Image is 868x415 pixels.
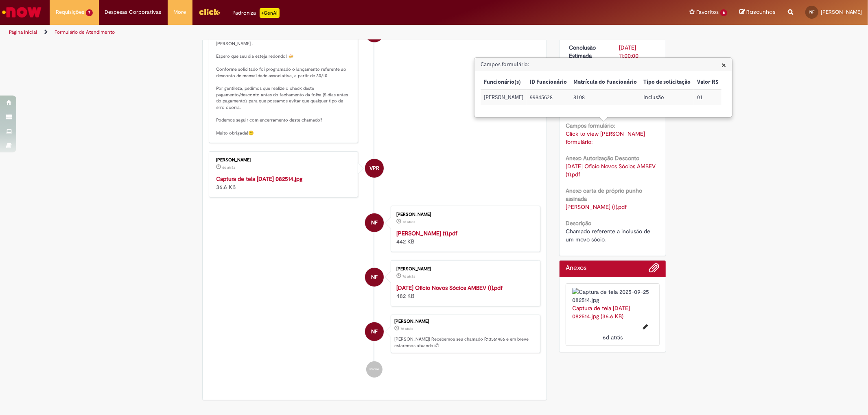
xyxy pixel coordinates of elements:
p: [PERSON_NAME]! Recebemos seu chamado R13561486 e em breve estaremos atuando. [394,336,536,349]
div: Nicole Flausino Fratoni [365,322,384,341]
span: NF [809,9,814,15]
span: Rascunhos [746,8,776,16]
time: 24/09/2025 08:28:35 [402,274,415,279]
img: click_logo_yellow_360x200.png [199,6,221,18]
span: 7d atrás [402,219,415,224]
th: Valor R$ [694,75,722,90]
span: More [174,8,186,16]
span: NF [371,267,378,287]
time: 24/09/2025 08:29:22 [400,326,413,331]
b: Anexo Autorização Desconto [566,154,639,162]
span: VPR [370,159,379,178]
span: Despesas Corporativas [105,8,162,16]
div: 482 KB [396,284,532,300]
time: 25/09/2025 08:25:27 [223,165,236,170]
th: Tipo de solicitação [640,75,694,90]
a: Download de 2025.09.15 Ofício Novos Sócios AMBEV (1).pdf [566,163,657,178]
div: Vanessa Paiva Ribeiro [365,159,384,178]
span: 7d atrás [402,274,415,279]
time: 25/09/2025 08:25:27 [603,334,623,341]
span: Requisições [56,8,84,16]
span: Chamado referente a inclusão de um movo sócio. [566,228,652,243]
p: +GenAi [260,8,280,18]
div: Nicole Flausino Fratoni [365,213,384,232]
div: [PERSON_NAME] [396,212,532,217]
h3: Campos formulário: [475,58,732,71]
dt: Conclusão Estimada [563,43,613,60]
button: Editar nome de arquivo Captura de tela 2025-09-25 082514.jpg [638,320,653,333]
td: Funcionário(s): Cesar Luiz De Souza Costa [481,90,527,105]
th: ID Funcionário [527,75,570,90]
td: Matrícula do Funcionário: 8108 [570,90,640,105]
div: Nicole Flausino Fratoni [365,268,384,287]
button: Close [722,61,726,69]
span: 6d atrás [223,165,236,170]
h2: Anexos [566,265,586,272]
a: [PERSON_NAME] (1).pdf [396,230,457,237]
div: [PERSON_NAME] [394,319,536,324]
div: Padroniza [233,8,280,18]
a: Rascunhos [739,9,776,16]
span: NF [371,322,378,341]
p: [PERSON_NAME] . Espero que seu dia esteja redondo! 🍻 Conforme solicitado foi programado o lançame... [216,41,352,137]
a: Captura de tela [DATE] 082514.jpg (36.6 KB) [572,304,630,320]
img: Captura de tela 2025-09-25 082514.jpg [572,288,653,304]
div: Campos formulário: [474,57,732,117]
div: [PERSON_NAME] [396,267,532,272]
th: Matrícula do Funcionário [570,75,640,90]
li: Nicole Flausino Fratoni [209,315,541,354]
div: 442 KB [396,229,532,246]
ul: Trilhas de página [6,25,573,40]
a: Click to view [PERSON_NAME] formulário: [566,130,645,146]
b: Anexo carta de próprio punho assinada [566,187,642,202]
td: Valor R$: 01 [694,90,722,105]
a: Captura de tela [DATE] 082514.jpg [216,175,303,183]
span: 7 [86,9,93,16]
span: NF [371,213,378,232]
span: 7d atrás [400,326,413,331]
ul: Histórico de tíquete [209,8,541,386]
a: Download de CESAR LUIZ DE SOUZA COSTA (1).pdf [566,203,627,211]
div: [DATE] 11:00:00 [619,43,657,60]
div: [PERSON_NAME] [216,158,352,163]
span: [PERSON_NAME] [821,9,862,15]
a: Formulário de Atendimento [55,29,115,35]
span: 6d atrás [603,334,623,341]
img: ServiceNow [1,4,43,20]
div: 36.6 KB [216,175,352,191]
td: Tipo de solicitação: Inclusão [640,90,694,105]
span: Favoritos [696,8,719,16]
time: 24/09/2025 08:28:38 [402,219,415,224]
b: Descrição [566,219,591,227]
a: Página inicial [9,29,37,35]
button: Adicionar anexos [649,263,660,277]
td: ID Funcionário: 99845628 [527,90,570,105]
th: Funcionário(s) [481,75,527,90]
span: × [722,59,726,70]
a: [DATE] Ofício Novos Sócios AMBEV (1).pdf [396,284,503,291]
b: Campos formulário: [566,122,615,129]
span: 6 [720,9,727,16]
